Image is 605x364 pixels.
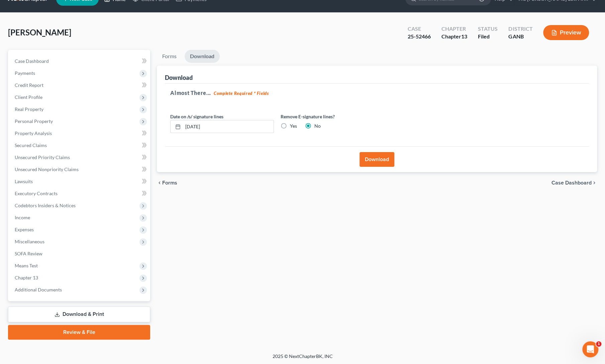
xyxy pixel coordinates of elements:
span: Lawsuits [15,178,33,184]
span: Unsecured Nonpriority Claims [15,166,79,172]
div: 25-52466 [408,33,431,40]
a: SOFA Review [9,248,150,260]
a: Case Dashboard [9,55,150,67]
h5: Almost There... [170,89,584,97]
a: Download [185,50,220,63]
a: Review & File [8,325,150,340]
span: Expenses [15,227,34,232]
div: Filed [478,33,498,40]
i: chevron_right [592,180,597,186]
div: GANB [508,33,532,40]
div: Download [165,74,193,82]
button: chevron_left Forms [157,180,186,186]
span: 1 [596,341,601,347]
input: MM/DD/YYYY [183,120,274,133]
div: Chapter [441,33,467,40]
span: 13 [461,33,467,39]
label: No [314,123,321,129]
div: Status [478,25,498,33]
span: Payments [15,70,35,76]
span: Chapter 13 [15,275,38,280]
a: Unsecured Priority Claims [9,151,150,163]
span: Miscellaneous [15,239,44,244]
button: Preview [543,25,589,40]
span: Codebtors Insiders & Notices [15,203,76,208]
a: Secured Claims [9,139,150,151]
a: Unsecured Nonpriority Claims [9,163,150,175]
a: Property Analysis [9,127,150,139]
div: District [508,25,532,33]
label: Remove E-signature lines? [281,113,384,120]
a: Credit Report [9,79,150,91]
label: Yes [290,123,297,129]
strong: Complete Required * Fields [214,91,269,96]
a: Lawsuits [9,175,150,188]
a: Download & Print [8,307,150,322]
a: Forms [157,50,182,63]
span: SOFA Review [15,251,42,256]
label: Date on /s/ signature lines [170,113,223,120]
span: Forms [162,180,177,186]
span: Executory Contracts [15,191,58,196]
span: Personal Property [15,118,53,124]
div: Case [408,25,431,33]
span: Additional Documents [15,287,62,292]
span: Unsecured Priority Claims [15,154,70,160]
span: Property Analysis [15,130,52,136]
a: Executory Contracts [9,188,150,200]
span: Means Test [15,263,38,268]
a: Case Dashboard chevron_right [551,180,597,186]
span: Case Dashboard [551,180,592,186]
i: chevron_left [157,180,162,186]
button: Download [360,152,394,167]
span: [PERSON_NAME] [8,27,71,37]
span: Case Dashboard [15,58,49,64]
iframe: Intercom live chat [582,341,598,357]
span: Secured Claims [15,142,47,148]
div: Chapter [441,25,467,33]
span: Credit Report [15,82,43,88]
span: Client Profile [15,94,42,100]
span: Real Property [15,106,43,112]
span: Income [15,215,30,220]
